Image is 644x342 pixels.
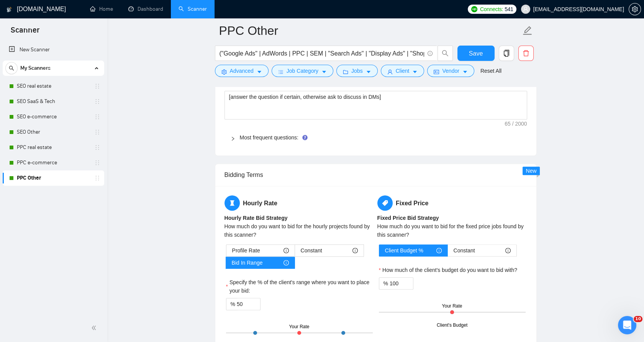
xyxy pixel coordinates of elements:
[480,67,501,75] a: Reset All
[523,26,533,36] span: edit
[179,6,207,12] a: searchScanner
[377,195,527,211] h5: Fixed Price
[523,7,528,12] span: user
[219,21,521,40] input: Scanner name...
[232,245,260,256] span: Profile Rate
[457,46,495,61] button: Save
[471,6,477,12] img: upwork-logo.png
[12,114,120,219] div: По-друге, після переналаштування могли з’явитися нові “exclude” слова чи жорсткіші вимоги в налаш...
[230,67,254,75] span: Advanced
[629,3,641,15] button: setting
[519,50,533,57] span: delete
[22,4,34,16] img: Profile image for Nazar
[343,69,348,75] span: folder
[499,46,514,61] button: copy
[427,65,474,77] button: idcardVendorcaret-down
[377,195,393,211] span: tag
[629,6,641,12] a: setting
[224,195,240,211] span: hourglass
[94,160,100,166] span: holder
[387,69,393,75] span: user
[17,94,90,109] a: SEO SaaS & Tech
[377,215,439,221] b: Fixed Price Bid Strategy
[7,235,147,248] textarea: Message…
[283,248,289,253] span: info-circle
[134,3,148,17] div: Close
[428,51,433,56] span: info-circle
[352,248,358,253] span: info-circle
[17,79,90,94] a: SEO real estate
[434,69,439,75] span: idcard
[379,266,518,274] label: How much of the client's budget do you want to bid with?
[438,46,453,61] button: search
[505,248,511,253] span: info-circle
[634,316,642,322] span: 10
[91,324,99,332] span: double-left
[237,298,260,310] input: Specify the % of the client's range where you want to place your bid:
[12,251,18,257] button: Emoji picker
[37,4,55,10] h1: Nazar
[469,49,483,58] span: Save
[224,222,374,239] div: How much do you want to bid for the hourly projects found by this scanner?
[518,46,534,61] button: delete
[120,3,134,18] button: Home
[629,6,641,12] span: setting
[480,5,503,13] span: Connects:
[442,303,462,310] div: Your Rate
[20,61,51,76] span: My Scanners
[5,3,20,18] button: go back
[221,69,227,75] span: setting
[618,316,636,334] iframe: Intercom live chat
[94,114,100,120] span: holder
[12,16,120,114] div: По-перше, варто розрізняти “Opportunities” (усі знайдені сканером [PERSON_NAME]) та “Proposals” (...
[240,134,298,141] a: Most frequent questions:
[396,67,410,75] span: Client
[278,69,283,75] span: bars
[301,245,322,256] span: Constant
[224,164,527,186] div: Bidding Terms
[412,69,418,75] span: caret-down
[390,278,413,289] input: How much of the client's budget do you want to bid with?
[454,245,475,256] span: Constant
[462,69,468,75] span: caret-down
[232,257,263,268] span: Bid In Range
[437,322,467,329] div: Client's Budget
[37,10,52,17] p: Active
[49,251,55,257] button: Start recording
[377,222,527,239] div: How much do you want to bid for the fixed price jobs found by this scanner?
[5,25,46,41] span: Scanner
[381,65,424,77] button: userClientcaret-down
[526,168,536,174] span: New
[131,248,144,260] button: Send a message…
[336,65,378,77] button: folderJobscaret-down
[302,134,308,141] div: Tooltip anchor
[17,170,90,186] a: PPC Other
[5,62,18,74] button: search
[224,129,527,146] div: Most frequent questions:
[6,229,147,240] div: [DATE]
[17,124,90,140] a: SEO Other
[366,69,371,75] span: caret-down
[3,61,104,186] li: My Scanners
[3,42,104,57] li: New Scanner
[438,50,452,57] span: search
[17,155,90,170] a: PPC e-commerce
[257,69,262,75] span: caret-down
[94,129,100,135] span: holder
[289,323,310,331] div: Your Rate
[6,65,17,71] span: search
[224,195,374,211] h5: Hourly Rate
[224,91,527,120] textarea: Default answer template:
[220,49,424,58] input: Search Freelance Jobs...
[499,50,514,57] span: copy
[436,248,442,253] span: info-circle
[36,251,43,257] button: Upload attachment
[224,215,288,221] b: Hourly Rate Bid Strategy
[231,136,235,141] span: right
[272,65,333,77] button: barsJob Categorycaret-down
[351,67,363,75] span: Jobs
[442,67,459,75] span: Vendor
[287,67,318,75] span: Job Category
[9,42,98,57] a: New Scanner
[94,98,100,105] span: holder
